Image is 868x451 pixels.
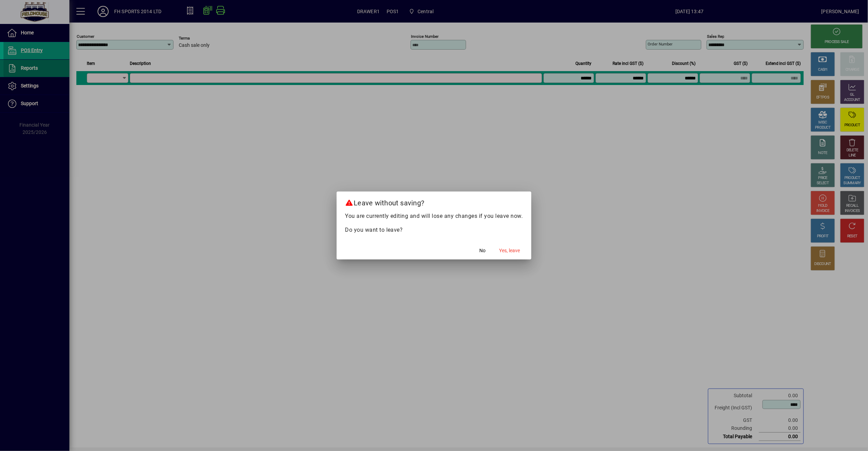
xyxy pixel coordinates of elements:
[472,244,494,257] button: No
[337,192,531,212] h2: Leave without saving?
[345,212,523,220] p: You are currently editing and will lose any changes if you leave now.
[499,247,520,254] span: Yes, leave
[497,244,523,257] button: Yes, leave
[345,226,523,234] p: Do you want to leave?
[480,247,486,254] span: No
